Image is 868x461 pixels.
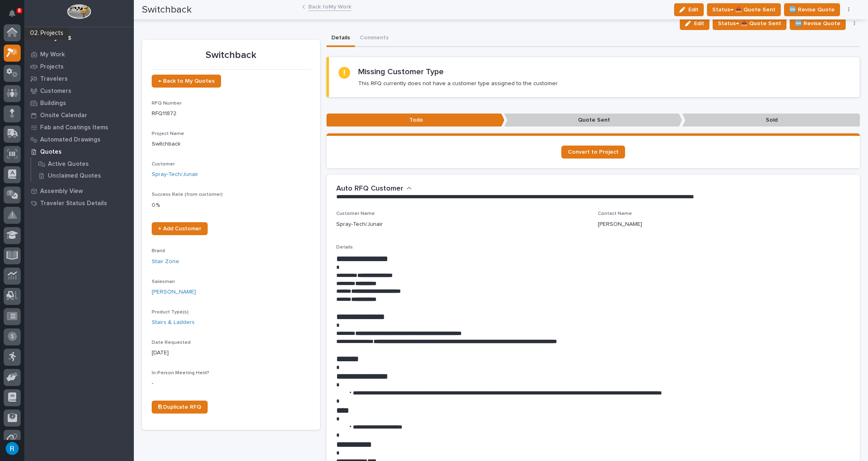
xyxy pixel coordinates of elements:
p: Assembly View [40,188,83,195]
p: Customers [40,88,71,95]
a: Projects [24,60,134,73]
a: Automated Drawings [24,133,134,146]
a: My Work [24,48,134,60]
a: Buildings [24,97,134,109]
div: 02. Projects [31,34,71,43]
button: Notifications [4,5,21,22]
p: Traveler Status Details [40,200,107,207]
p: Switchback [152,49,310,61]
p: This RFQ currently does not have a customer type assigned to the customer [358,80,558,87]
p: My Work [40,51,65,58]
div: Notifications8 [10,10,21,23]
button: Details [327,30,355,47]
p: Sold [682,114,860,127]
span: RFQ Number [152,101,182,106]
a: Back toMy Work [308,2,351,11]
span: Brand [152,249,165,253]
span: ← Back to My Quotes [158,78,215,84]
button: Auto RFQ Customer [336,184,412,193]
a: Quotes [24,146,134,158]
button: 🆕 Revise Quote [790,17,846,30]
p: Buildings [40,100,66,107]
a: + Add Customer [152,222,208,235]
span: Details [336,245,353,250]
p: [PERSON_NAME] [598,220,642,229]
span: Date Requested [152,340,191,345]
a: Spray-Tech/Junair [152,170,198,179]
p: Unclaimed Quotes [48,172,101,180]
span: 🆕 Revise Quote [795,19,840,28]
p: Todo [327,114,505,127]
a: ← Back to My Quotes [152,75,221,88]
p: Quote Sent [504,114,682,127]
p: - [152,379,310,388]
p: Projects [40,63,64,71]
a: Active Quotes [31,158,134,169]
a: Onsite Calendar [24,109,134,121]
a: Stairs & Ladders [152,318,195,327]
img: Workspace Logo [67,4,91,19]
p: Travelers [40,75,68,83]
a: Customers [24,85,134,97]
button: Comments [355,30,393,47]
p: RFQ11872 [152,109,310,118]
span: Edit [694,20,704,27]
p: Automated Drawings [40,136,101,144]
p: 8 [18,8,21,13]
p: Spray-Tech/Junair [336,220,383,229]
span: + Add Customer [158,226,201,232]
span: Success Rate (from customer) [152,192,223,197]
a: Travelers [24,73,134,85]
a: Traveler Status Details [24,197,134,209]
p: 0 % [152,201,310,210]
p: Onsite Calendar [40,112,87,119]
span: Salesman [152,279,175,284]
span: In-Person Meeting Held? [152,371,209,375]
a: Assembly View [24,185,134,197]
span: Contact Name [598,211,632,216]
a: ⎘ Duplicate RFQ [152,401,208,414]
span: ⎘ Duplicate RFQ [158,404,201,410]
button: users-avatar [4,440,21,457]
p: [DATE] [152,349,310,357]
a: Unclaimed Quotes [31,170,134,181]
button: Edit [680,17,709,30]
button: Status→ 📤 Quote Sent [713,17,786,30]
p: Quotes [40,148,62,156]
span: Status→ 📤 Quote Sent [718,19,781,28]
a: Stair Zone [152,257,179,266]
a: [PERSON_NAME] [152,288,196,296]
p: Fab and Coatings Items [40,124,108,131]
span: Convert to Project [568,149,619,155]
span: Customer Name [336,211,375,216]
span: Project Name [152,131,184,136]
a: Convert to Project [561,146,625,159]
p: Switchback [152,140,310,148]
span: Product Type(s) [152,310,189,315]
h2: Missing Customer Type [358,67,444,77]
p: Active Quotes [48,161,89,168]
h2: Auto RFQ Customer [336,184,403,193]
a: Fab and Coatings Items [24,121,134,133]
span: Customer [152,162,175,167]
